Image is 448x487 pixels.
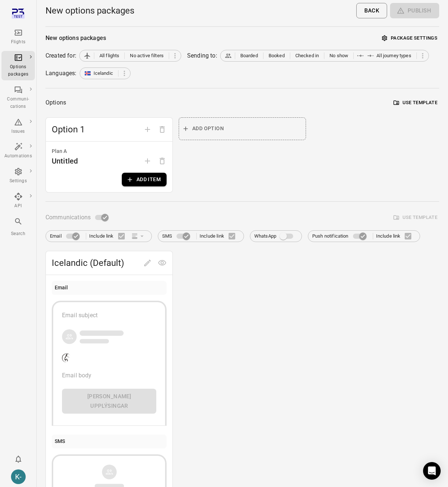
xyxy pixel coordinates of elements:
[200,228,240,244] label: Include link
[187,51,217,60] div: Sending to:
[52,257,140,269] span: Icelandic (Default)
[52,155,78,167] div: Untitled
[269,52,285,59] span: Booked
[254,229,298,243] label: WhatsApp
[55,437,65,446] div: SMS
[45,212,91,223] span: Communications
[423,462,441,480] div: Open Intercom Messenger
[52,147,167,155] div: Plan A
[1,190,35,212] a: API
[155,125,170,132] span: Delete option
[376,228,416,244] label: Include link
[1,140,35,162] a: Automations
[55,284,68,292] div: Email
[4,202,32,210] div: API
[45,98,66,108] div: Options
[50,229,83,243] label: Email
[1,83,35,113] a: Communi-cations
[392,97,439,109] button: Use template
[122,173,167,186] button: Add item
[295,52,319,59] span: Checked in
[94,70,113,77] span: Icelandic
[155,259,170,266] span: Preview
[140,125,155,132] span: Add option
[79,50,181,62] div: All flightsNo active filters
[45,34,106,43] div: New options packages
[4,230,32,238] div: Search
[1,116,35,138] a: Issues
[140,259,155,266] span: Edit
[99,52,120,59] span: All flights
[4,96,32,110] div: Communi-cations
[356,3,387,18] button: Back
[140,157,155,164] span: Add plan
[1,26,35,48] a: Flights
[380,33,439,44] button: Package settings
[8,466,29,487] button: Kristinn - avilabs
[52,124,140,135] span: Option 1
[4,177,32,185] div: Settings
[376,52,411,59] span: All journey types
[162,229,193,243] label: SMS
[45,5,134,17] h1: New options packages
[89,228,129,244] label: Include link
[220,50,429,62] div: BoardedBookedChecked inNo showAll journey types
[11,469,26,484] div: K-
[1,165,35,187] a: Settings
[4,39,32,46] div: Flights
[45,69,77,78] div: Languages:
[312,229,370,243] label: Push notification
[240,52,258,59] span: Boarded
[1,51,35,80] a: Options packages
[4,128,32,135] div: Issues
[11,452,26,466] button: Notifications
[130,52,164,59] span: No active filters
[1,215,35,239] button: Search
[4,63,32,78] div: Options packages
[80,67,131,79] div: Icelandic
[329,52,348,59] span: No show
[155,157,170,164] span: Options need to have at least one plan
[4,153,32,160] div: Automations
[45,51,76,60] div: Created for:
